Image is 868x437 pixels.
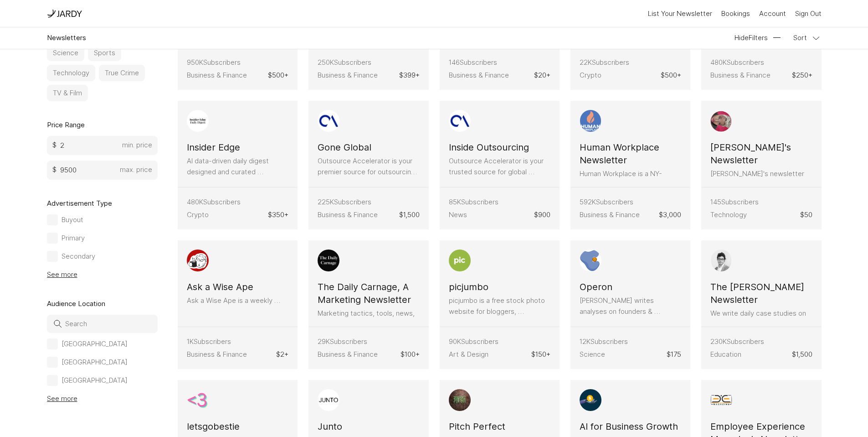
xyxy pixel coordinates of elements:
[580,420,678,433] h3: AI for Business Growth
[268,70,288,81] span: $ 500 +
[47,298,158,309] p: Audience Location
[800,209,812,220] span: $ 50
[47,233,85,244] label: Primary
[187,295,288,306] p: Ask a Wise Ape is a weekly drop that brings you hard-to-monitor news in financial markets, macroe...
[580,389,601,411] img: AI for Business Growth logo
[710,110,732,132] img: Wamaitha's Newsletter logo
[318,70,378,81] span: Business & Finance
[318,110,339,132] img: Gone Global logo
[440,240,560,369] a: picjumbo logo picjumbo picjumbo is a free stock photo website for bloggers, designers, business o...
[52,140,56,151] span: $
[792,349,812,360] span: $ 1,500
[47,198,112,209] p: Advertisement Type
[187,57,241,68] span: 950K Subscribers
[440,101,560,229] a: Inside Outsourcing logo Inside Outsourcing Outsource Accelerator is your trusted source for globa...
[47,393,77,404] button: See more
[449,110,471,132] img: Inside Outsourcing logo
[47,375,128,386] label: [GEOGRAPHIC_DATA]
[187,156,288,177] p: AI data-driven daily digest designed and curated specifically for business professionals. With a ...
[580,281,612,293] h3: Operon
[661,70,681,81] span: $ 500 +
[531,349,550,360] span: $ 150 +
[710,308,812,330] p: We write daily case studies on online businesses to show the potential of making life-changing mo...
[187,209,209,220] span: Crypto
[710,70,770,81] span: Business & Finance
[449,197,498,208] span: 85K Subscribers
[449,336,498,347] span: 90K Subscribers
[449,389,471,411] img: Pitch Perfect logo
[318,281,419,306] h3: The Daily Carnage, A Marketing Newsletter
[449,57,497,68] span: 146 Subscribers
[710,209,747,220] span: Technology
[318,420,342,433] h3: Junto
[120,164,152,175] span: max. price
[580,197,633,208] span: 592K Subscribers
[47,136,158,155] input: $ min. price
[711,250,731,271] img: The Scott Max Newsletter logo
[580,141,681,166] h3: Human Workplace Newsletter
[710,168,812,190] p: [PERSON_NAME]'s newsletter focuses on using different algorithms and applying them to timeseries ...
[534,70,550,81] span: $ 20 +
[187,281,253,293] h3: Ask a Wise Ape
[47,32,86,43] p: Newsletters
[122,140,152,151] span: min. price
[534,209,550,220] span: $ 900
[318,156,419,177] p: Outsource Accelerator is your premier source for outsourcing insights and updates, serving as a t...
[449,156,550,177] p: Outsource Accelerator is your trusted source for global outsourcing insights. With Inside Outsour...
[47,251,95,262] label: Secondary
[580,349,605,360] span: Science
[178,240,298,369] a: Ask a Wise Ape logo Ask a Wise Ape Ask a Wise Ape is a weekly drop that brings you hard-to-monito...
[47,161,158,180] input: $ max. price
[187,250,209,271] img: Ask a Wise Ape logo
[318,57,371,68] span: 250K Subscribers
[570,101,690,229] a: Human Workplace Newsletter logo Human Workplace Newsletter Human Workplace is a NY-based career a...
[580,168,681,190] p: Human Workplace is a NY-based career and job search content company. We host a weekly newsletter,...
[710,141,812,166] h3: [PERSON_NAME]'s Newsletter
[47,85,88,101] button: TV & Film
[187,110,209,132] img: Insider Edge logo
[734,32,782,43] button: HideFilters
[187,141,240,154] h3: Insider Edge
[580,110,601,132] img: Human Workplace Newsletter logo
[792,70,812,81] span: $ 250 +
[318,197,371,208] span: 225K Subscribers
[701,240,821,369] a: The Scott Max Newsletter logo The [PERSON_NAME] Newsletter We write daily case studies on online ...
[187,420,240,433] h3: letsgobestie
[449,295,550,317] p: picjumbo is a free stock photo website for bloggers, designers, business owners or marketers.
[449,70,509,81] span: Business & Finance
[710,336,764,347] span: 230K Subscribers
[449,141,529,154] h3: Inside Outsourcing
[580,336,628,347] span: 12K Subscribers
[449,250,471,271] img: picjumbo logo
[580,295,681,317] p: [PERSON_NAME] writes analyses on founders & scientists in biotech. As well as digests on importan...
[187,336,231,347] span: 1K Subscribers
[659,209,681,220] span: $ 3,000
[710,197,759,208] span: 145 Subscribers
[580,250,601,271] img: Operon logo
[47,45,84,61] button: Science
[449,349,488,360] span: Art & Design
[318,389,339,411] img: Junto logo
[88,45,121,61] button: Sports
[648,6,712,21] button: List Your Newsletter
[56,9,82,19] img: tatem logo
[570,240,690,369] a: Operon logo Operon [PERSON_NAME] writes analyses on founders & scientists in biotech. As well as ...
[793,32,822,43] button: Sort
[47,65,95,81] button: Technology
[449,281,488,293] h3: picjumbo
[187,349,247,360] span: Business & Finance
[99,65,145,81] button: True Crime
[187,197,241,208] span: 480K Subscribers
[449,420,505,433] h3: Pitch Perfect
[47,269,77,280] button: See more
[710,281,812,306] h3: The [PERSON_NAME] Newsletter
[580,57,629,68] span: 22K Subscribers
[580,70,601,81] span: Crypto
[710,389,732,411] img: Employee Experience Magazine's Newsletter logo
[187,70,247,81] span: Business & Finance
[449,209,467,220] span: News
[47,214,83,225] label: Buyout
[47,120,158,130] p: Price Range
[399,70,420,81] span: $ 399 +
[47,338,128,349] label: [GEOGRAPHIC_DATA]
